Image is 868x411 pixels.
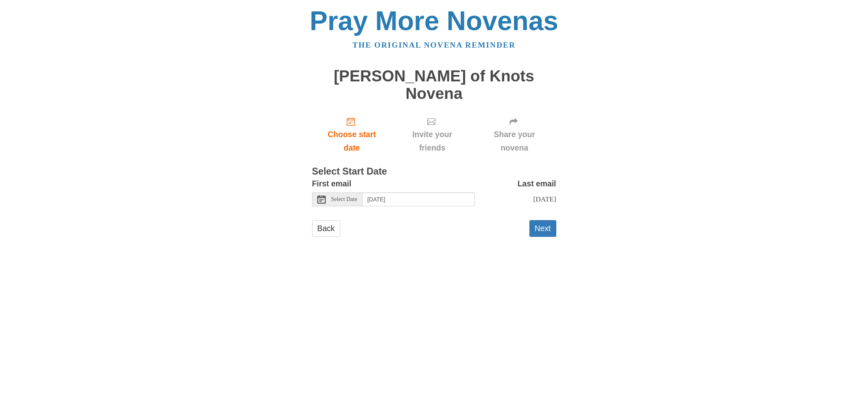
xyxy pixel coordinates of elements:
[312,220,340,237] a: Back
[320,128,384,155] span: Choose start date
[473,110,556,159] div: Click "Next" to confirm your start date first.
[481,128,548,155] span: Share your novena
[533,195,556,203] span: [DATE]
[352,41,516,49] a: The original novena reminder
[518,177,556,190] label: Last email
[312,166,556,177] h3: Select Start Date
[310,6,558,36] a: Pray More Novenas
[400,128,464,155] span: Invite your friends
[391,110,472,159] div: Click "Next" to confirm your start date first.
[312,177,352,190] label: First email
[331,197,357,202] span: Select Date
[312,110,392,159] a: Choose start date
[312,68,556,102] h1: [PERSON_NAME] of Knots Novena
[529,220,556,237] button: Next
